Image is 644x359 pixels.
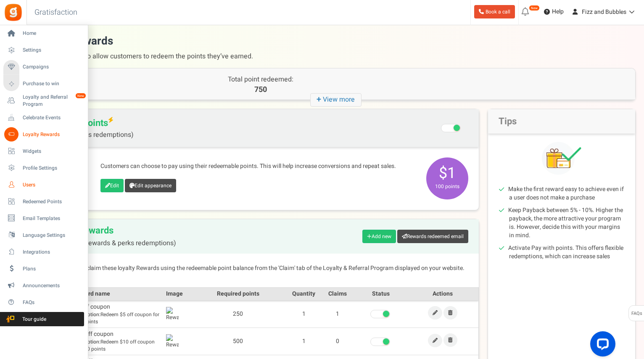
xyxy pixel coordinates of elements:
a: Campaigns [3,60,84,74]
th: Image [164,287,189,300]
p: Customers can claim these loyalty Rewards using the redeemable point balance from the 'Claim' tab... [46,264,468,273]
span: Purchase to win [23,80,82,87]
span: Multiple options to allow customers to redeem the points they’ve earned. [35,49,636,64]
span: Pay with points [46,118,134,139]
td: 500 [189,328,287,355]
a: Edit [100,179,124,192]
img: Gratisfaction [4,3,23,22]
span: Language Settings [23,232,82,239]
span: Settings [23,47,82,54]
a: Plans [3,262,84,276]
i: View more [310,93,362,107]
a: Purchase to win [3,77,84,91]
li: Make the first reward easy to achieve even if a user does not make a purchase [509,185,625,202]
a: Integrations [3,245,84,259]
span: Fizz and Bubbles [582,8,626,16]
th: Actions [407,287,478,300]
li: Keep Payback between 5% - 10%. Higher the payback, the more attractive your program is. However, ... [509,206,625,240]
span: Celebrate Events [23,114,82,121]
span: Campaigns [23,63,82,71]
span: Users [23,181,82,189]
p: Customers can choose to pay using their redeemable points. This will help increase conversions an... [100,162,418,170]
a: Remove [443,333,457,347]
h2: Tips [488,109,635,134]
span: (Flexible points redemptions) [46,131,134,139]
a: Edit appearance [125,179,176,192]
td: 1 [287,328,321,355]
td: 0 [321,328,354,355]
span: $1 [426,157,468,199]
a: Redeemed Points [3,194,84,209]
span: Plans [23,265,82,273]
td: $10 off coupon [71,328,164,355]
img: Reward [166,334,179,349]
span: Redeem $5 off coupon for 250 points [74,311,162,325]
h3: Gratisfaction [25,4,87,21]
em: New [529,5,540,11]
td: 250 [189,300,287,328]
a: Rewards redeemed email [397,230,468,243]
a: Help [541,5,567,18]
span: Tour guide [4,316,63,323]
a: Settings [3,43,84,58]
span: (Fixed points rewards & perks redemptions) [46,240,176,247]
a: Language Settings [3,228,84,242]
a: Edit [428,334,442,347]
a: Loyalty and Referral Program New [3,94,84,108]
strong: + [317,94,323,106]
span: Email Templates [23,215,82,222]
a: Email Templates [3,211,84,225]
a: Home [3,26,84,41]
span: Widgets [23,148,82,155]
a: Edit [428,306,442,320]
th: Required points [189,287,287,300]
td: 1 [321,300,354,328]
li: Activate Pay with points. This offers flexible redemptions, which can increase sales [509,244,625,261]
th: Claims [321,287,354,300]
span: Redeemed Points [23,198,82,205]
p: 750 [186,84,335,95]
span: FAQs [23,299,82,306]
span: Loyalty Rewards [23,131,82,138]
a: Loyalty Rewards [3,127,84,142]
h2: Loyalty Rewards [46,225,176,247]
span: Integrations [23,249,82,256]
span: FAQs [631,306,642,322]
a: Book a call [474,5,515,18]
th: Status [354,287,407,300]
a: Users [3,178,84,192]
a: FAQs [3,295,84,309]
small: 100 points [428,183,466,190]
span: Loyalty and Referral Program [23,94,84,108]
span: Help [550,8,564,16]
span: Redeem $10 off coupon for 500 points [74,338,162,353]
td: 1 [287,300,321,328]
th: Quantity [287,287,321,300]
th: Reward name [71,287,164,300]
span: Home [23,30,82,37]
img: Reward [166,307,179,322]
a: Celebrate Events [3,110,84,125]
img: Tips [542,142,581,175]
td: $5 off coupon [71,300,164,328]
a: Announcements [3,278,84,293]
p: Total point redeemed: [186,75,335,84]
a: Remove [443,306,457,320]
em: New [75,93,86,99]
a: Profile Settings [3,161,84,175]
span: Profile Settings [23,165,82,172]
h1: Loyalty rewards [35,34,636,64]
a: Widgets [3,144,84,158]
a: Add new [362,230,396,243]
span: Announcements [23,282,82,289]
